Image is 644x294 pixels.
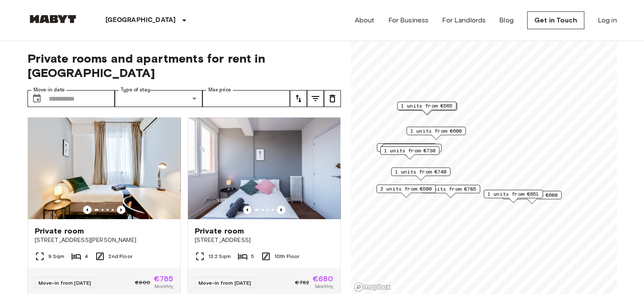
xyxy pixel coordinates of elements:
[502,191,561,204] div: Map marker
[395,168,446,176] span: 1 units from €740
[381,144,432,151] span: 2 units from €600
[506,191,558,199] span: 1 units from €680
[290,90,307,107] button: tune
[199,280,252,286] span: Move-in from [DATE]
[384,147,435,154] span: 1 units from €730
[307,90,324,107] button: tune
[397,102,456,115] div: Map marker
[83,206,91,214] button: Previous image
[155,283,173,290] span: Monthly
[391,168,450,181] div: Map marker
[406,126,466,140] div: Map marker
[425,185,476,193] span: 1 units from €785
[135,279,150,286] span: €900
[380,146,439,159] div: Map marker
[251,253,254,260] span: 5
[195,226,244,236] span: Private room
[208,253,231,260] span: 13.2 Sqm
[376,184,436,198] div: Map marker
[398,102,457,115] div: Map marker
[108,253,132,260] span: 2nd Floor
[380,185,432,192] span: 2 units from €500
[386,144,437,152] span: 1 units from €515
[105,15,176,25] p: [GEOGRAPHIC_DATA]
[28,118,180,219] img: Marketing picture of unit ES-15-018-001-03H
[48,253,65,260] span: 9 Sqm
[295,279,309,286] span: €782
[421,185,480,198] div: Map marker
[33,86,65,93] label: Move-in date
[35,226,84,236] span: Private room
[208,86,231,93] label: Max price
[274,253,300,260] span: 10th Floor
[28,15,78,23] img: Habyt
[598,15,617,25] a: Log in
[277,206,285,214] button: Previous image
[355,15,375,25] a: About
[35,236,174,245] span: [STREET_ADDRESS][PERSON_NAME]
[85,253,88,260] span: 4
[195,236,334,245] span: [STREET_ADDRESS]
[388,15,428,25] a: For Business
[354,282,391,292] a: Mapbox logo
[315,283,333,290] span: Monthly
[28,51,341,80] span: Private rooms and apartments for rent in [GEOGRAPHIC_DATA]
[117,206,125,214] button: Previous image
[28,90,45,107] button: Choose date
[121,86,150,93] label: Type of stay
[312,275,334,283] span: €680
[382,144,441,157] div: Map marker
[410,127,462,135] span: 1 units from €600
[401,102,452,110] span: 1 units from €565
[154,275,174,283] span: €785
[484,190,543,203] div: Map marker
[527,11,584,29] a: Get in Touch
[39,280,91,286] span: Move-in from [DATE]
[377,143,436,157] div: Map marker
[243,206,252,214] button: Previous image
[442,15,486,25] a: For Landlords
[188,118,340,219] img: Marketing picture of unit ES-15-048-001-02H
[499,15,514,25] a: Blog
[487,190,539,198] span: 1 units from €651
[324,90,341,107] button: tune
